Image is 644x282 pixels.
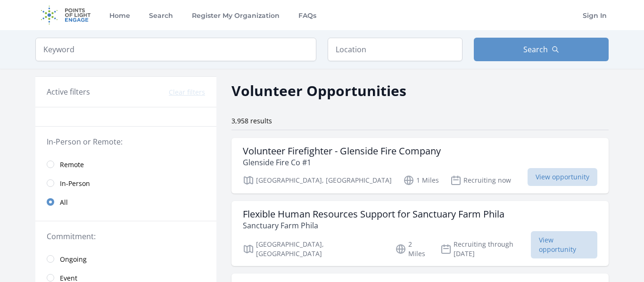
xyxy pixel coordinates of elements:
[403,175,439,186] p: 1 Miles
[35,250,216,268] a: Ongoing
[531,231,597,258] span: View opportunity
[169,88,205,97] button: Clear filters
[60,160,84,169] span: Remote
[328,38,462,61] input: Location
[243,145,441,157] h3: Volunteer Firefighter - Glenside Fire Company
[47,136,205,147] legend: In-Person or Remote:
[47,231,205,242] legend: Commitment:
[243,157,441,168] p: Glenside Fire Co #1
[440,240,531,258] p: Recruiting through [DATE]
[35,155,216,174] a: Remote
[395,240,429,258] p: 2 Miles
[47,86,90,97] h3: Active filters
[243,240,384,258] p: [GEOGRAPHIC_DATA], [GEOGRAPHIC_DATA]
[60,198,68,207] span: All
[523,44,548,55] span: Search
[243,209,504,220] h3: Flexible Human Resources Support for Sanctuary Farm Phila
[35,174,216,193] a: In-Person
[231,138,609,193] a: Volunteer Firefighter - Glenside Fire Company Glenside Fire Co #1 [GEOGRAPHIC_DATA], [GEOGRAPHIC_...
[231,201,609,266] a: Flexible Human Resources Support for Sanctuary Farm Phila Sanctuary Farm Phila [GEOGRAPHIC_DATA],...
[35,193,216,211] a: All
[243,175,392,186] p: [GEOGRAPHIC_DATA], [GEOGRAPHIC_DATA]
[528,168,597,186] span: View opportunity
[60,255,87,264] span: Ongoing
[450,175,511,186] p: Recruiting now
[474,38,609,61] button: Search
[243,220,504,231] p: Sanctuary Farm Phila
[35,38,316,61] input: Keyword
[231,80,406,101] h2: Volunteer Opportunities
[60,179,90,188] span: In-Person
[231,116,272,125] span: 3,958 results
